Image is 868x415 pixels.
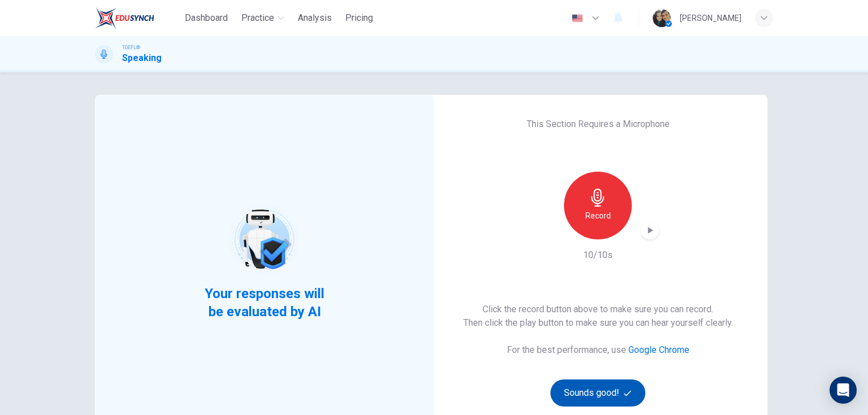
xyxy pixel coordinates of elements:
h6: For the best performance, use [507,343,689,357]
span: Your responses will be evaluated by AI [196,285,333,321]
a: Google Chrome [628,344,689,355]
h1: Speaking [122,51,162,65]
button: Record [564,172,632,239]
span: Dashboard [185,11,228,25]
button: Practice [237,8,289,28]
h6: Record [585,209,611,222]
h6: Click the record button above to make sure you can record. Then click the play button to make sur... [463,303,733,330]
img: Profile picture [653,9,671,27]
a: EduSynch logo [95,7,180,29]
div: Open Intercom Messenger [830,377,857,404]
div: [PERSON_NAME] [680,11,741,25]
button: Analysis [293,8,336,28]
button: Sounds good! [550,379,645,407]
img: EduSynch logo [95,7,154,29]
img: robot icon [228,203,300,275]
button: Dashboard [180,8,232,28]
button: Pricing [341,8,377,28]
h6: 10/10s [583,248,613,262]
img: en [570,14,584,23]
span: Practice [241,11,274,25]
span: Analysis [298,11,332,25]
h6: This Section Requires a Microphone [527,117,670,131]
span: Pricing [345,11,373,25]
span: TOEFL® [122,43,140,51]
